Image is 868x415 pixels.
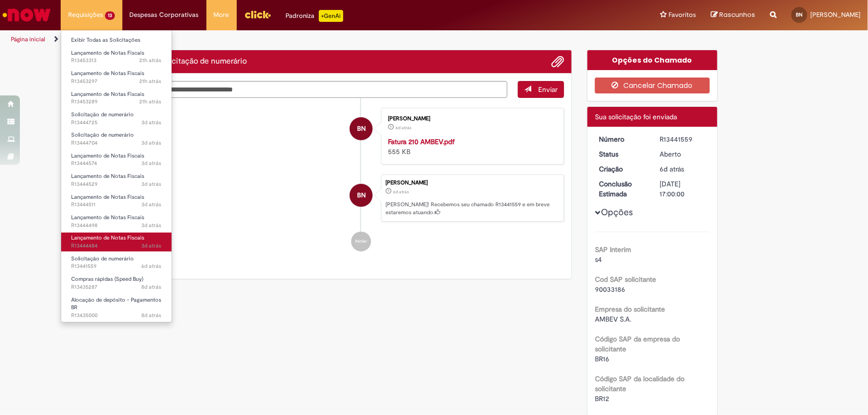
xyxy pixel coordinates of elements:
[105,11,115,20] span: 13
[142,160,162,167] time: 25/08/2025 14:28:27
[159,81,508,98] textarea: Digite sua mensagem aqui...
[1,5,52,25] img: ServiceNow
[61,89,172,107] a: Aberto R13453289 : Lançamento de Notas Fiscais
[660,134,706,144] div: R13441559
[393,189,409,195] span: 6d atrás
[159,174,565,222] li: Beatriz Batista Da Cunha Neres
[711,10,755,20] a: Rascunhos
[71,222,162,230] span: R13444498
[61,274,172,292] a: Aberto R13435287 : Compras rápidas (Speed Buy)
[71,312,162,320] span: R13435000
[71,234,144,242] span: Lançamento de Notas Fiscais
[61,171,172,189] a: Aberto R13444529 : Lançamento de Notas Fiscais
[538,85,558,94] span: Enviar
[140,57,162,64] span: 21h atrás
[61,130,172,148] a: Aberto R13444704 : Solicitação de numerário
[591,149,653,159] dt: Status
[357,183,366,207] span: BN
[388,116,554,122] div: [PERSON_NAME]
[142,262,162,270] span: 6d atrás
[518,81,564,98] button: Enviar
[595,374,684,393] b: Código SAP da localidade do solicitante
[71,139,162,147] span: R13444704
[71,152,144,160] span: Lançamento de Notas Fiscais
[142,139,162,147] span: 3d atrás
[350,184,373,207] div: Beatriz Batista Da Cunha Neres
[319,10,343,22] p: +GenAi
[142,312,162,319] span: 8d atrás
[595,78,710,93] button: Cancelar Chamado
[140,78,162,85] time: 27/08/2025 15:45:35
[159,98,565,262] ul: Histórico de tíquete
[142,201,162,208] span: 3d atrás
[61,295,172,316] a: Aberto R13435000 : Alocação de depósito - Pagamentos BR
[61,151,172,169] a: Aberto R13444574 : Lançamento de Notas Fiscais
[669,10,696,20] span: Favoritos
[142,180,162,188] span: 3d atrás
[591,179,653,199] dt: Conclusão Estimada
[142,139,162,147] time: 25/08/2025 14:44:25
[71,172,144,180] span: Lançamento de Notas Fiscais
[244,7,271,22] img: click_logo_yellow_360x200.png
[142,201,162,208] time: 25/08/2025 14:19:18
[595,285,625,294] span: 90033186
[140,57,162,64] time: 27/08/2025 15:48:57
[595,394,609,403] span: BR12
[7,30,571,49] ul: Trilhas de página
[71,214,144,221] span: Lançamento de Notas Fiscais
[660,164,706,174] div: 23/08/2025 07:15:38
[796,11,803,18] span: BN
[595,255,602,264] span: s4
[71,111,134,118] span: Solicitação de numerário
[142,242,162,249] time: 25/08/2025 14:15:18
[660,165,684,173] span: 6d atrás
[595,315,631,324] span: AMBEV S.A.
[142,180,162,188] time: 25/08/2025 14:21:20
[393,189,409,195] time: 23/08/2025 07:15:38
[71,193,144,201] span: Lançamento de Notas Fiscais
[61,253,172,272] a: Aberto R13441559 : Solicitação de numerário
[71,255,134,262] span: Solicitação de numerário
[61,192,172,210] a: Aberto R13444511 : Lançamento de Notas Fiscais
[551,55,564,68] button: Adicionar anexos
[386,201,559,216] p: [PERSON_NAME]! Recebemos seu chamado R13441559 e em breve estaremos atuando.
[595,334,680,353] b: Código SAP da empresa do solicitante
[395,125,411,131] time: 23/08/2025 07:15:35
[587,50,717,70] div: Opções do Chamado
[286,10,343,22] div: Padroniza
[595,275,656,284] b: Cod SAP solicitante
[595,245,631,254] b: SAP Interim
[61,30,172,323] ul: Requisições
[357,117,366,141] span: BN
[61,233,172,251] a: Aberto R13444484 : Lançamento de Notas Fiscais
[660,179,706,199] div: [DATE] 17:00:00
[71,49,144,57] span: Lançamento de Notas Fiscais
[61,212,172,231] a: Aberto R13444498 : Lançamento de Notas Fiscais
[140,98,162,105] span: 21h atrás
[388,137,455,146] a: Fatura 210 AMBEV.pdf
[142,262,162,270] time: 23/08/2025 07:15:40
[71,131,134,139] span: Solicitação de numerário
[61,68,172,86] a: Aberto R13453297 : Lançamento de Notas Fiscais
[11,35,45,43] a: Página inicial
[142,222,162,229] time: 25/08/2025 14:17:05
[719,10,755,19] span: Rascunhos
[140,98,162,105] time: 27/08/2025 15:44:22
[71,90,144,98] span: Lançamento de Notas Fiscais
[591,164,653,174] dt: Criação
[142,242,162,249] span: 3d atrás
[142,160,162,167] span: 3d atrás
[71,119,162,127] span: R13444725
[71,78,162,85] span: R13453297
[388,137,554,157] div: 555 KB
[350,117,373,140] div: Beatriz Batista Da Cunha Neres
[71,262,162,270] span: R13441559
[71,296,161,312] span: Alocação de depósito - Pagamentos BR
[71,57,162,65] span: R13453313
[595,305,665,314] b: Empresa do solicitante
[395,125,411,131] span: 6d atrás
[71,98,162,106] span: R13453289
[142,312,162,319] time: 21/08/2025 09:39:43
[142,119,162,126] span: 3d atrás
